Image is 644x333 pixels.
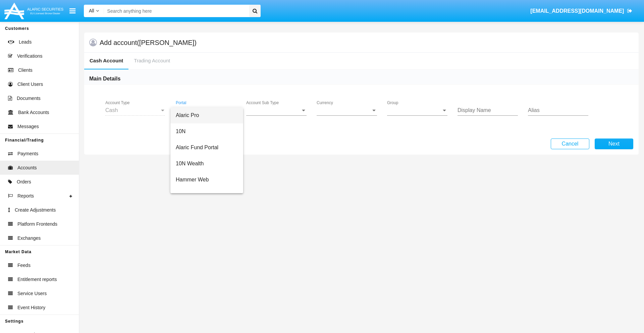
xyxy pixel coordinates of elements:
[176,172,238,188] span: Hammer Web
[176,123,238,140] span: 10N
[176,188,238,204] span: Alaric MyPortal Trade
[176,140,238,156] span: Alaric Fund Portal
[176,107,238,123] span: Alaric Pro
[176,156,238,172] span: 10N Wealth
